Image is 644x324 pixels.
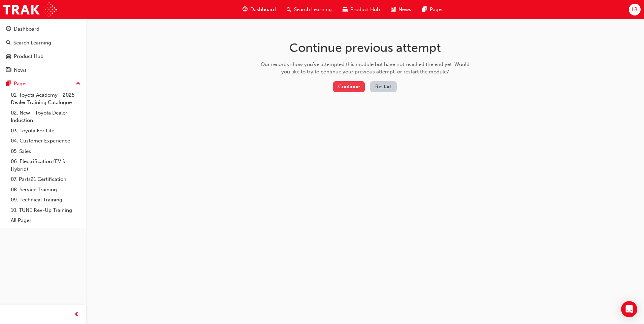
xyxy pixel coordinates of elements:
[398,6,411,13] span: News
[385,3,417,17] a: news-iconNews
[14,66,27,74] div: News
[3,50,83,63] a: Product Hub
[287,5,291,14] span: search-icon
[333,81,365,92] button: Continue
[6,40,11,46] span: search-icon
[6,67,11,73] span: news-icon
[8,90,83,108] a: 01. Toyota Academy - 2025 Dealer Training Catalogue
[337,3,385,17] a: car-iconProduct Hub
[14,80,28,88] div: Pages
[74,311,79,319] span: prev-icon
[14,25,39,33] div: Dashboard
[430,6,444,13] span: Pages
[3,23,83,35] a: Dashboard
[6,26,11,32] span: guage-icon
[3,2,57,17] img: Trak
[350,6,380,13] span: Product Hub
[8,174,83,185] a: 07. Parts21 Certification
[8,146,83,157] a: 05. Sales
[6,54,11,60] span: car-icon
[8,156,83,174] a: 06. Electrification (EV & Hybrid)
[243,5,248,14] span: guage-icon
[3,22,83,77] button: DashboardSearch LearningProduct HubNews
[76,79,80,88] span: up-icon
[3,37,83,49] a: Search Learning
[250,6,276,13] span: Dashboard
[8,108,83,126] a: 02. New - Toyota Dealer Induction
[8,126,83,136] a: 03. Toyota For Life
[422,5,427,14] span: pages-icon
[417,3,449,17] a: pages-iconPages
[629,4,641,15] button: LB
[8,185,83,195] a: 08. Service Training
[6,81,11,87] span: pages-icon
[237,3,281,17] a: guage-iconDashboard
[3,64,83,76] a: News
[632,6,638,13] span: LB
[294,6,332,13] span: Search Learning
[258,61,472,76] div: Our records show you've attempted this module but have not reached the end yet. Would you like to...
[8,195,83,205] a: 09. Technical Training
[14,53,43,60] div: Product Hub
[370,81,397,92] button: Restart
[621,301,637,317] div: Open Intercom Messenger
[258,40,472,55] h1: Continue previous attempt
[13,39,51,47] div: Search Learning
[8,136,83,146] a: 04. Customer Experience
[343,5,348,14] span: car-icon
[3,77,83,90] button: Pages
[391,5,396,14] span: news-icon
[8,205,83,216] a: 10. TUNE Rev-Up Training
[281,3,337,17] a: search-iconSearch Learning
[8,215,83,226] a: All Pages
